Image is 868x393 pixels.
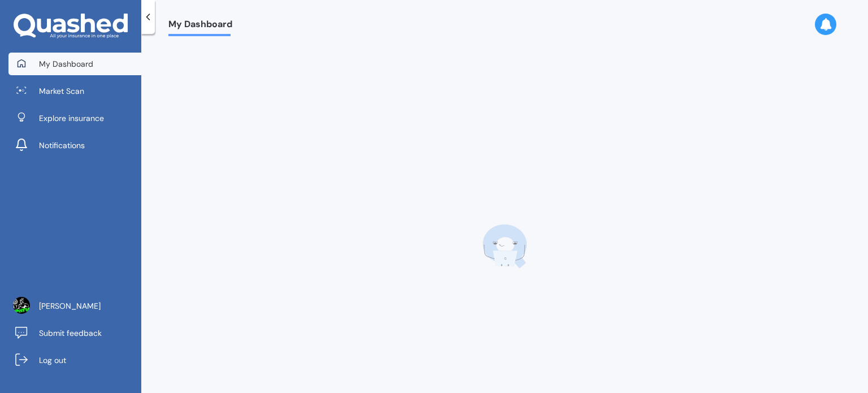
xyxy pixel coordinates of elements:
[8,295,141,317] a: [PERSON_NAME]
[8,107,141,129] a: Explore insurance
[39,113,104,124] span: Explore insurance
[39,58,93,70] span: My Dashboard
[482,224,527,269] img: q-laptop.bc25ffb5ccee3f42f31d.webp
[8,349,141,372] a: Log out
[8,322,141,344] a: Submit feedback
[168,19,232,34] span: My Dashboard
[39,85,84,97] span: Market Scan
[13,297,30,314] img: ACg8ocJXjctPtsVrCoGSXgcjkyMkd40qHS8U-KxHRFhD-r8odbQ=s96-c
[39,327,102,339] span: Submit feedback
[39,140,85,151] span: Notifications
[8,53,141,75] a: My Dashboard
[8,134,141,157] a: Notifications
[39,355,66,366] span: Log out
[8,80,141,102] a: Market Scan
[39,300,101,312] span: [PERSON_NAME]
